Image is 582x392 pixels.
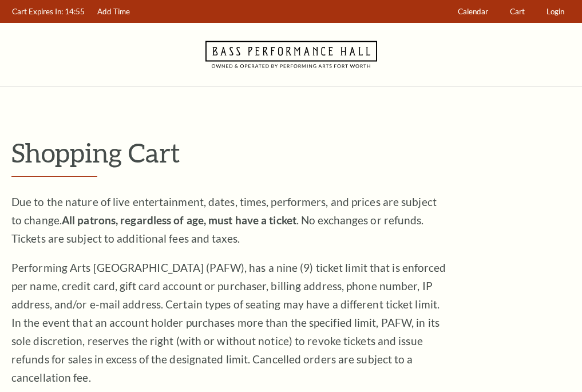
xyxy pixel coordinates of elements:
[92,1,136,23] a: Add Time
[11,259,446,387] p: Performing Arts [GEOGRAPHIC_DATA] (PAFW), has a nine (9) ticket limit that is enforced per name, ...
[453,1,494,23] a: Calendar
[11,138,571,167] p: Shopping Cart
[458,7,488,16] span: Calendar
[547,7,564,16] span: Login
[505,1,530,23] a: Cart
[62,213,296,227] strong: All patrons, regardless of age, must have a ticket
[541,1,570,23] a: Login
[11,195,437,245] span: Due to the nature of live entertainment, dates, times, performers, and prices are subject to chan...
[65,7,85,16] span: 14:55
[510,7,525,16] span: Cart
[12,7,63,16] span: Cart Expires In:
